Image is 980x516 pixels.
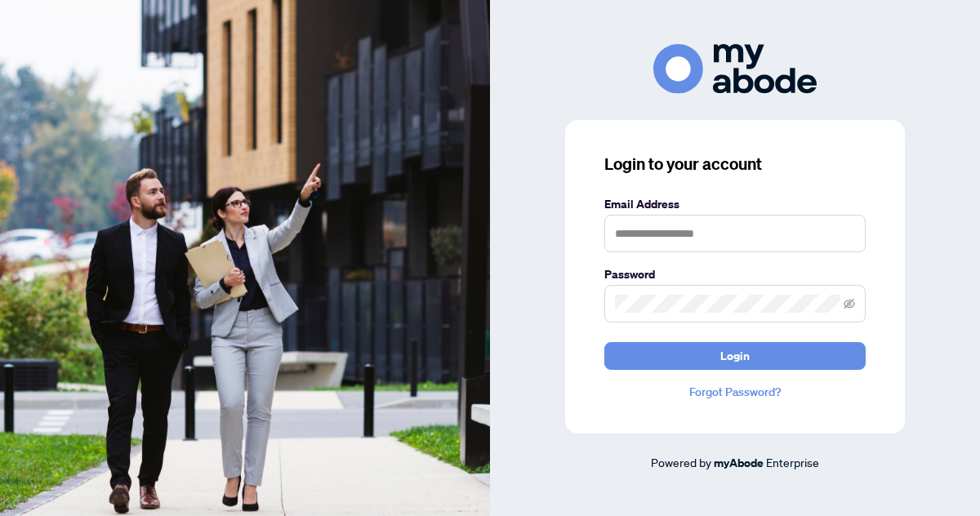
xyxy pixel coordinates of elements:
[766,455,819,469] span: Enterprise
[604,195,866,213] label: Email Address
[604,265,866,283] label: Password
[604,383,866,401] a: Forgot Password?
[651,455,711,469] span: Powered by
[720,343,750,369] span: Login
[844,298,855,309] span: eye-invisible
[604,342,866,370] button: Login
[604,153,866,176] h3: Login to your account
[714,454,764,472] a: myAbode
[653,44,817,94] img: ma-logo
